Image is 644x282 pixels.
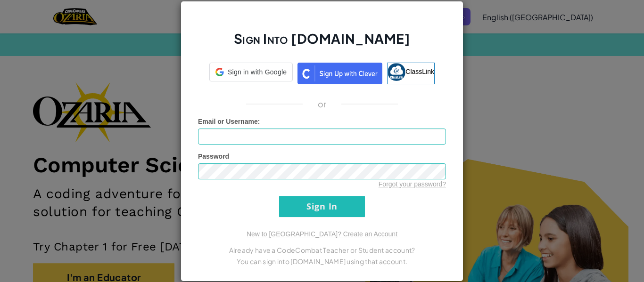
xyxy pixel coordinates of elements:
[388,63,405,81] img: classlink-logo-small.png
[405,67,434,75] span: ClassLink
[198,118,258,125] span: Email or Username
[379,180,446,188] a: Forgot your password?
[198,256,446,267] p: You can sign into [DOMAIN_NAME] using that account.
[198,244,446,256] p: Already have a CodeCombat Teacher or Student account?
[297,63,382,84] img: clever_sso_button@2x.png
[209,63,293,81] div: Sign in with Google
[198,30,446,57] h2: Sign Into [DOMAIN_NAME]
[198,117,260,126] label: :
[279,196,365,217] input: Sign In
[318,98,327,110] p: or
[198,153,229,160] span: Password
[228,67,287,77] span: Sign in with Google
[209,63,293,84] a: Sign in with Google
[247,230,397,238] a: New to [GEOGRAPHIC_DATA]? Create an Account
